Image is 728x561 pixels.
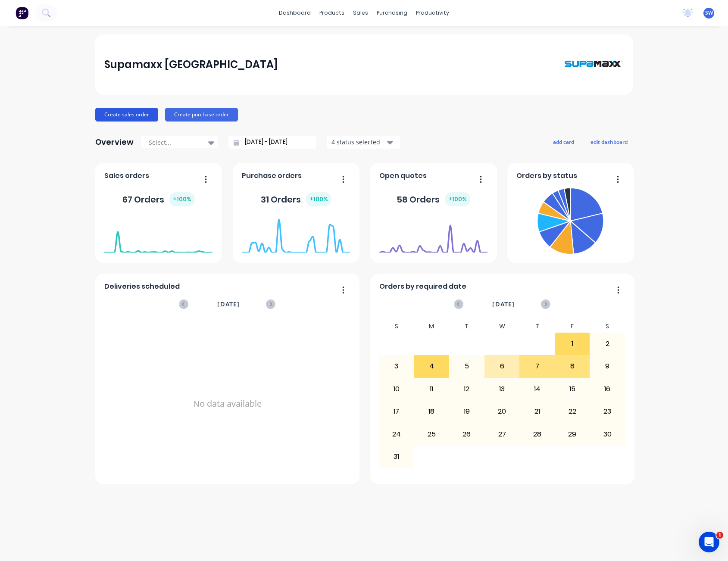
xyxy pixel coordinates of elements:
[516,171,577,181] span: Orders by status
[95,134,134,151] div: Overview
[415,378,449,400] div: 11
[104,320,350,487] div: No data available
[414,320,450,333] div: M
[716,532,723,539] span: 1
[555,333,590,355] div: 1
[485,355,519,377] div: 6
[16,6,28,19] img: Factory
[450,401,484,422] div: 19
[379,378,414,400] div: 10
[169,192,195,206] div: + 100 %
[217,299,240,309] span: [DATE]
[492,299,515,309] span: [DATE]
[415,355,449,377] div: 4
[520,378,554,400] div: 14
[555,320,590,333] div: F
[555,401,590,422] div: 22
[412,6,453,19] div: productivity
[122,192,195,206] div: 67 Orders
[699,532,719,552] iframe: Intercom live chat
[415,401,449,422] div: 18
[590,378,625,400] div: 16
[449,320,484,333] div: T
[485,378,519,400] div: 13
[705,9,713,17] span: SW
[315,6,349,19] div: products
[555,423,590,445] div: 29
[379,171,427,181] span: Open quotes
[585,136,633,147] button: edit dashboard
[379,446,414,467] div: 31
[275,6,315,19] a: dashboard
[331,137,386,146] div: 4 status selected
[520,423,554,445] div: 28
[349,6,372,19] div: sales
[484,320,520,333] div: W
[450,355,484,377] div: 5
[590,423,625,445] div: 30
[104,171,149,181] span: Sales orders
[445,192,470,206] div: + 100 %
[379,320,414,333] div: S
[242,171,302,181] span: Purchase orders
[450,423,484,445] div: 26
[555,355,590,377] div: 8
[104,56,278,73] div: Supamaxx [GEOGRAPHIC_DATA]
[590,320,625,333] div: S
[590,333,625,355] div: 2
[485,423,519,445] div: 27
[397,192,470,206] div: 58 Orders
[379,423,414,445] div: 24
[261,192,331,206] div: 31 Orders
[485,401,519,422] div: 20
[379,401,414,422] div: 17
[165,108,238,122] button: Create purchase order
[327,136,400,149] button: 4 status selected
[450,378,484,400] div: 12
[519,320,555,333] div: T
[590,401,625,422] div: 23
[590,355,625,377] div: 9
[555,378,590,400] div: 15
[563,43,624,86] img: Supamaxx Australia
[415,423,449,445] div: 25
[372,6,412,19] div: purchasing
[95,108,158,122] button: Create sales order
[520,355,554,377] div: 7
[520,401,554,422] div: 21
[379,355,414,377] div: 3
[306,192,331,206] div: + 100 %
[547,136,580,147] button: add card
